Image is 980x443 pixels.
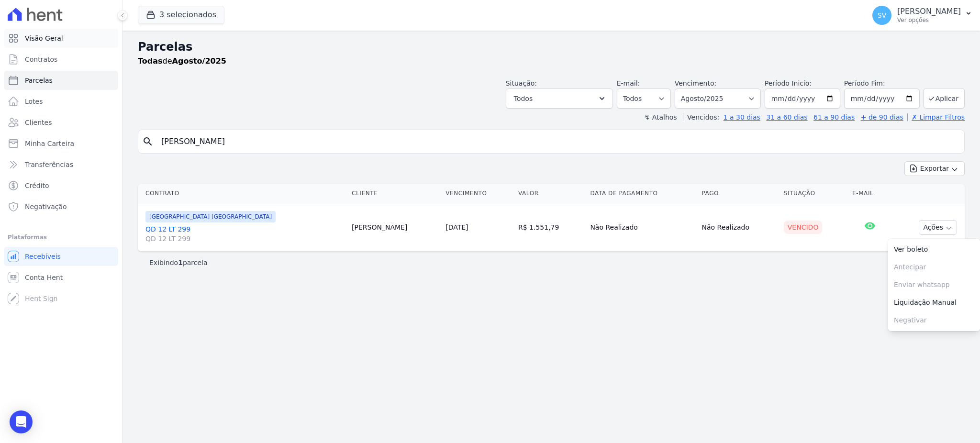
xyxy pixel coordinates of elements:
a: 31 a 60 dias [766,113,807,121]
th: Valor [514,184,586,203]
span: Visão Geral [25,33,63,43]
div: Plataformas [8,232,114,243]
span: Minha Carteira [25,139,74,148]
td: [PERSON_NAME] [348,203,442,252]
label: Vencidos: [683,113,719,121]
label: Situação: [506,79,537,87]
label: Período Inicío: [765,79,812,87]
p: [PERSON_NAME] [897,7,961,16]
input: Buscar por nome do lote ou do cliente [156,132,960,151]
button: Todos [506,89,613,109]
label: Período Fim: [844,78,920,89]
a: Minha Carteira [4,134,118,153]
strong: Agosto/2025 [172,56,226,66]
a: 61 a 90 dias [813,113,855,121]
span: Lotes [25,97,43,106]
span: Contratos [25,55,57,64]
button: Aplicar [924,88,965,109]
th: Data de Pagamento [586,184,698,203]
span: Crédito [25,181,49,190]
span: Todos [514,93,533,104]
a: Visão Geral [4,29,118,48]
strong: Todas [138,56,163,66]
a: Clientes [4,113,118,132]
span: Recebíveis [25,252,61,261]
a: [DATE] [445,223,468,231]
a: 1 a 30 dias [724,113,760,121]
a: ✗ Limpar Filtros [907,113,965,121]
div: Open Intercom Messenger [10,410,33,433]
td: R$ 1.551,79 [514,203,586,252]
a: Ver boleto [888,241,980,258]
label: ↯ Atalhos [644,113,677,121]
a: Contratos [4,50,118,69]
div: Vencido [784,221,823,234]
th: E-mail [848,184,891,203]
th: Pago [698,184,780,203]
span: SV [878,12,886,19]
span: Parcelas [25,76,53,85]
a: QD 12 LT 299QD 12 LT 299 [145,224,344,244]
a: Recebíveis [4,247,118,266]
p: Exibindo parcela [149,258,208,267]
th: Situação [780,184,848,203]
button: 3 selecionados [138,6,224,24]
label: Vencimento: [675,79,716,87]
button: Ações [919,220,957,235]
th: Vencimento [442,184,514,203]
span: Conta Hent [25,273,63,282]
th: Cliente [348,184,442,203]
h2: Parcelas [138,38,965,55]
a: Lotes [4,92,118,111]
a: Parcelas [4,71,118,90]
a: Crédito [4,176,118,195]
b: 1 [178,259,183,266]
span: QD 12 LT 299 [145,234,344,244]
th: Contrato [138,184,348,203]
a: Transferências [4,155,118,174]
span: Clientes [25,118,52,127]
a: + de 90 dias [861,113,903,121]
p: de [138,55,226,67]
span: [GEOGRAPHIC_DATA] [GEOGRAPHIC_DATA] [145,211,276,222]
label: E-mail: [617,79,640,87]
span: Negativação [25,202,67,211]
button: Exportar [904,161,965,176]
a: Conta Hent [4,268,118,287]
i: search [142,136,154,147]
button: SV [PERSON_NAME] Ver opções [865,2,980,29]
span: Transferências [25,160,73,169]
td: Não Realizado [698,203,780,252]
p: Ver opções [897,16,961,24]
td: Não Realizado [586,203,698,252]
a: Negativação [4,197,118,216]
